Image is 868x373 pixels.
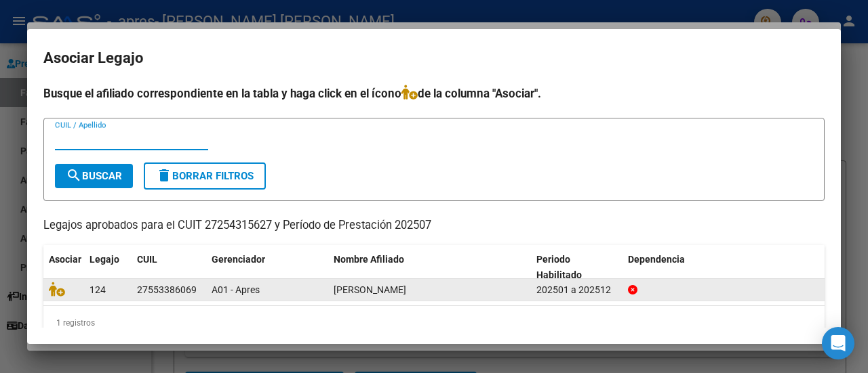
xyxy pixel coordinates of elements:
span: Gerenciador [212,254,265,265]
div: 202501 a 202512 [536,282,617,298]
span: 124 [90,284,106,295]
div: 1 registros [43,306,825,340]
span: VASCONCEL REINA MAITEN [334,284,406,295]
span: Asociar [49,254,81,265]
button: Buscar [55,164,133,188]
datatable-header-cell: CUIL [132,245,206,290]
h4: Busque el afiliado correspondiente en la tabla y haga click en el ícono de la columna "Asociar". [43,85,825,102]
datatable-header-cell: Dependencia [623,245,825,290]
datatable-header-cell: Nombre Afiliado [328,245,531,290]
mat-icon: delete [156,167,172,183]
p: Legajos aprobados para el CUIT 27254315627 y Período de Prestación 202507 [43,217,825,234]
datatable-header-cell: Gerenciador [206,245,328,290]
span: CUIL [137,254,157,265]
span: Periodo Habilitado [536,254,582,280]
span: Borrar Filtros [156,170,254,182]
span: A01 - Apres [212,284,260,295]
span: Buscar [66,170,122,182]
mat-icon: search [66,167,82,183]
span: Legajo [90,254,119,265]
datatable-header-cell: Asociar [43,245,84,290]
span: Nombre Afiliado [334,254,404,265]
div: 27553386069 [137,282,197,298]
span: Dependencia [628,254,685,265]
h2: Asociar Legajo [43,45,825,71]
datatable-header-cell: Periodo Habilitado [531,245,623,290]
datatable-header-cell: Legajo [84,245,132,290]
div: Open Intercom Messenger [822,327,854,359]
button: Borrar Filtros [144,162,266,190]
